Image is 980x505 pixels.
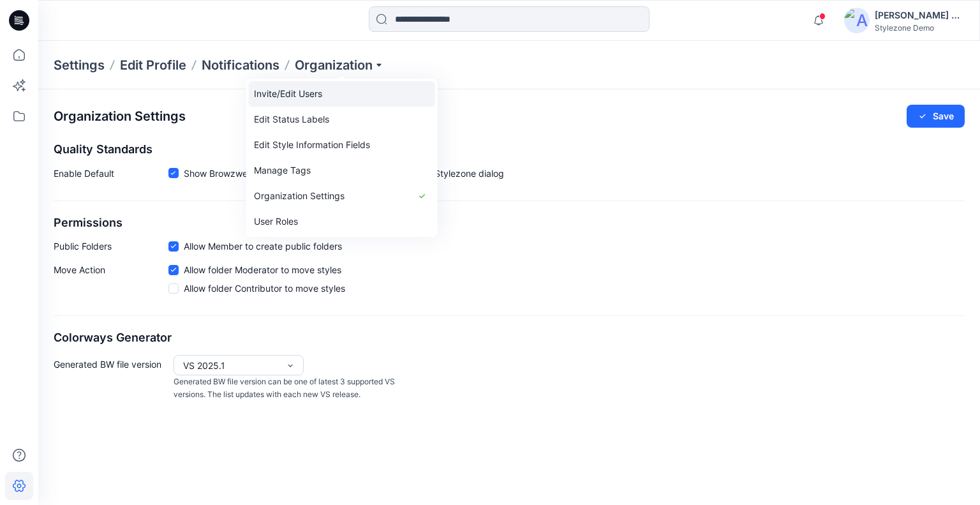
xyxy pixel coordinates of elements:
div: VS 2025.1 [183,359,279,372]
a: Invite/Edit Users [249,81,435,107]
span: Show Browzwear’s default quality standards in the Share to Stylezone dialog [184,167,504,180]
span: Allow folder Moderator to move styles [184,263,341,276]
button: Save [907,105,965,128]
h2: Permissions [54,216,965,230]
a: Edit Style Information Fields [249,132,435,158]
p: Move Action [54,263,168,300]
a: Organization Settings [249,183,435,209]
p: Generated BW file version can be one of latest 3 supported VS versions. The list updates with eac... [174,375,401,402]
h2: Quality Standards [54,143,965,156]
p: Enable Default [54,167,168,185]
div: [PERSON_NAME] Ashkenazi [875,8,964,23]
p: Public Folders [54,239,168,253]
a: Edit Profile [120,56,186,74]
div: Stylezone Demo [875,23,964,33]
img: avatar [844,8,870,33]
span: Allow folder Contributor to move styles [184,282,345,295]
a: Manage Tags [249,158,435,183]
span: Allow Member to create public folders [184,239,342,253]
a: User Roles [249,209,435,234]
p: Generated BW file version [54,355,168,402]
h2: Organization Settings [54,109,186,124]
h2: Colorways Generator [54,331,965,345]
p: Settings [54,56,105,74]
a: Notifications [202,56,279,74]
a: Edit Status Labels [249,107,435,132]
